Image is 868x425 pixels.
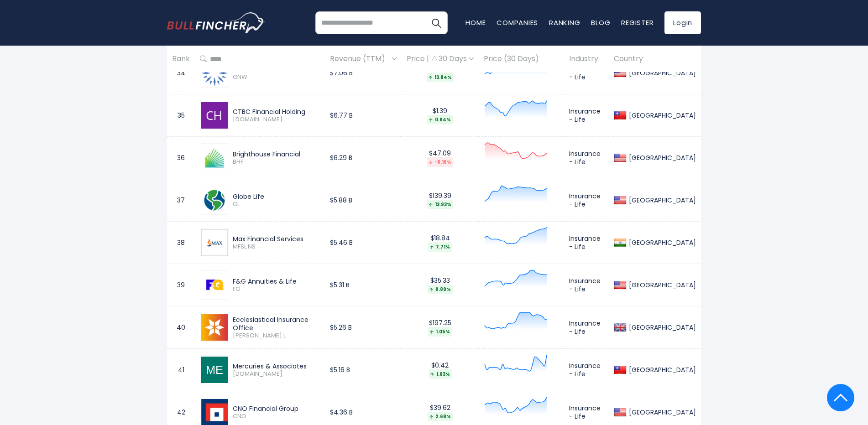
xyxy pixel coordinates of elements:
[201,229,228,256] img: MFSL.NS.png
[233,116,320,124] span: [DOMAIN_NAME]
[564,349,609,391] td: Insurance - Life
[325,306,402,349] td: $5.26 B
[627,238,696,247] div: [GEOGRAPHIC_DATA]
[664,11,701,34] a: Login
[427,200,453,209] div: 13.93%
[428,242,452,252] div: 7.71%
[627,323,696,332] div: [GEOGRAPHIC_DATA]
[233,243,320,251] span: MFSL.NS
[564,46,609,73] th: Industry
[479,46,564,73] th: Price (30 Days)
[564,52,609,94] td: Insurance - Life
[407,107,474,124] div: $1.39
[233,332,320,340] span: [PERSON_NAME].L
[429,369,452,379] div: 1.63%
[330,52,390,66] span: Revenue (TTM)
[201,60,228,86] img: GNW.png
[233,277,320,285] div: F&G Annuities & Life
[325,137,402,179] td: $6.29 B
[167,137,195,179] td: 36
[627,408,696,416] div: [GEOGRAPHIC_DATA]
[233,73,320,81] span: GNW
[407,404,474,421] div: $39.62
[233,235,320,243] div: Max Financial Services
[167,349,195,391] td: 41
[167,94,195,137] td: 35
[564,264,609,306] td: Insurance - Life
[407,64,474,82] div: $8.68
[233,285,320,293] span: FG
[427,115,453,124] div: 0.94%
[201,187,228,213] img: GL.png
[407,319,474,337] div: $197.25
[609,46,701,73] th: Country
[325,179,402,222] td: $5.88 B
[233,108,320,116] div: CTBC Financial Holding
[627,196,696,204] div: [GEOGRAPHIC_DATA]
[407,276,474,294] div: $35.33
[564,306,609,349] td: Insurance - Life
[325,94,402,137] td: $6.77 B
[233,413,320,420] span: CNO
[167,179,195,222] td: 37
[407,234,474,252] div: $18.84
[549,18,580,27] a: Ranking
[167,264,195,306] td: 39
[427,73,454,82] div: 13.84%
[325,349,402,391] td: $5.16 B
[627,366,696,374] div: [GEOGRAPHIC_DATA]
[564,137,609,179] td: Insurance - Life
[233,316,320,332] div: Ecclesiastical Insurance Office
[167,222,195,264] td: 38
[325,222,402,264] td: $5.46 B
[233,370,320,378] span: [DOMAIN_NAME]
[591,18,610,27] a: Blog
[201,314,228,341] img: ELLA.L.png
[428,285,453,294] div: 9.89%
[428,327,452,337] div: 1.05%
[325,264,402,306] td: $5.31 B
[201,145,228,171] img: BHF.png
[627,69,696,77] div: [GEOGRAPHIC_DATA]
[564,179,609,222] td: Insurance - Life
[233,404,320,413] div: CNO Financial Group
[233,362,320,370] div: Mercuries & Associates
[325,52,402,94] td: $7.06 B
[627,281,696,289] div: [GEOGRAPHIC_DATA]
[407,54,474,64] div: Price | 30 Days
[428,412,453,421] div: 2.68%
[621,18,654,27] a: Register
[407,192,474,209] div: $139.39
[465,18,486,27] a: Home
[233,65,320,73] div: Genworth Financial
[233,201,320,208] span: GL
[167,12,265,33] img: bullfincher logo
[233,192,320,201] div: Globe Life
[233,158,320,166] span: BHF
[167,306,195,349] td: 40
[425,11,448,34] button: Search
[627,111,696,119] div: [GEOGRAPHIC_DATA]
[167,46,195,73] th: Rank
[233,150,320,158] div: Brighthouse Financial
[564,94,609,137] td: Insurance - Life
[201,272,228,298] img: FG.png
[627,154,696,162] div: [GEOGRAPHIC_DATA]
[167,12,265,33] a: Go to homepage
[564,222,609,264] td: Insurance - Life
[407,361,474,379] div: $0.42
[497,18,538,27] a: Companies
[427,157,453,167] div: -8.16%
[407,149,474,167] div: $47.09
[167,52,195,94] td: 34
